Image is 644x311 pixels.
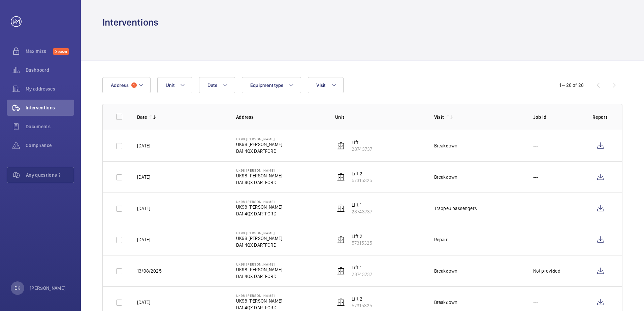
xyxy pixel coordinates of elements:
[236,293,282,298] p: UK98 [PERSON_NAME]
[352,296,372,302] p: Lift 2
[352,202,372,208] p: Lift 1
[352,208,372,215] p: 28743737
[102,77,151,93] button: Address1
[352,271,372,278] p: 28743737
[533,114,582,120] p: Job Id
[352,302,372,309] p: 57315325
[434,142,458,149] div: Breakdown
[137,268,162,274] p: 13/08/2025
[337,236,345,244] img: elevator.svg
[533,205,539,212] p: ---
[337,298,345,306] img: elevator.svg
[352,240,372,246] p: 57315325
[308,77,343,93] button: Visit
[53,48,69,55] span: Discover
[207,82,217,88] span: Date
[236,141,282,148] p: UK98 [PERSON_NAME]
[137,236,150,243] p: [DATE]
[533,142,539,149] p: ---
[250,82,284,88] span: Equipment type
[337,173,345,181] img: elevator.svg
[434,299,458,306] div: Breakdown
[236,148,282,154] p: DA1 4QX DARTFORD
[352,233,372,240] p: Lift 2
[236,168,282,172] p: UK98 [PERSON_NAME]
[434,236,448,243] div: Repair
[236,266,282,273] p: UK98 [PERSON_NAME]
[337,204,345,212] img: elevator.svg
[236,273,282,280] p: DA1 4QX DARTFORD
[14,285,20,291] p: DK
[137,299,150,306] p: [DATE]
[434,114,444,120] p: Visit
[533,174,539,180] p: ---
[352,264,372,271] p: Lift 1
[236,235,282,242] p: UK98 [PERSON_NAME]
[111,82,129,88] span: Address
[337,267,345,275] img: elevator.svg
[236,210,282,217] p: DA1 4QX DARTFORD
[352,177,372,184] p: 57315325
[236,242,282,248] p: DA1 4QX DARTFORD
[533,268,560,274] p: Not provided
[559,82,584,89] div: 1 – 28 of 28
[157,77,192,93] button: Unit
[102,16,158,29] h1: Interventions
[592,114,609,120] p: Report
[236,231,282,235] p: UK98 [PERSON_NAME]
[137,174,150,180] p: [DATE]
[236,172,282,179] p: UK98 [PERSON_NAME]
[26,172,74,178] span: Any questions ?
[434,174,458,180] div: Breakdown
[26,123,74,130] span: Documents
[352,170,372,177] p: Lift 2
[236,200,282,204] p: UK98 [PERSON_NAME]
[236,262,282,266] p: UK98 [PERSON_NAME]
[236,304,282,311] p: DA1 4QX DARTFORD
[236,114,324,120] p: Address
[236,179,282,186] p: DA1 4QX DARTFORD
[337,142,345,150] img: elevator.svg
[137,205,150,212] p: [DATE]
[131,82,137,88] span: 1
[26,104,74,111] span: Interventions
[533,299,539,306] p: ---
[30,285,66,291] p: [PERSON_NAME]
[316,82,325,88] span: Visit
[352,139,372,146] p: Lift 1
[26,142,74,149] span: Compliance
[137,114,147,120] p: Date
[434,205,477,212] div: Trapped passengers
[434,268,458,274] div: Breakdown
[137,142,150,149] p: [DATE]
[236,298,282,304] p: UK98 [PERSON_NAME]
[166,82,174,88] span: Unit
[26,85,74,92] span: My addresses
[236,204,282,210] p: UK98 [PERSON_NAME]
[533,236,539,243] p: ---
[352,146,372,152] p: 28743737
[242,77,301,93] button: Equipment type
[199,77,235,93] button: Date
[26,48,53,55] span: Maximize
[335,114,423,120] p: Unit
[26,67,74,73] span: Dashboard
[236,137,282,141] p: UK98 [PERSON_NAME]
